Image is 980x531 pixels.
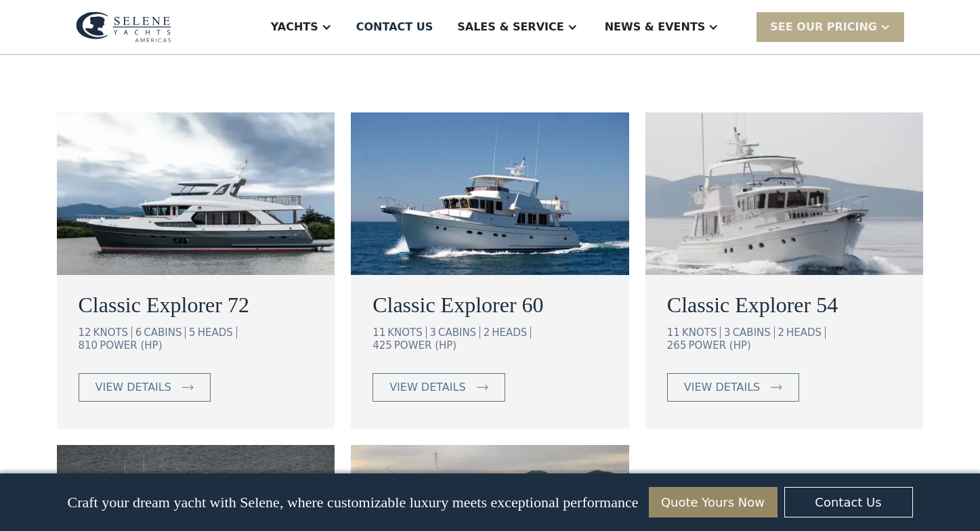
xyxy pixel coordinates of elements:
[667,339,687,352] div: 265
[605,19,706,35] div: News & EVENTS
[79,326,91,339] div: 12
[93,326,132,339] div: KNOTS
[771,385,782,390] img: icon
[271,19,318,35] div: Yachts
[645,112,924,275] img: long range motor yachts
[100,339,162,352] div: POWER (HP)
[394,339,456,352] div: POWER (HP)
[786,326,826,339] div: HEADS
[724,326,731,339] div: 3
[79,289,314,321] a: Classic Explorer 72
[189,326,196,339] div: 5
[757,12,904,41] div: SEE Our Pricing
[770,19,877,35] div: SEE Our Pricing
[667,326,680,339] div: 11
[492,326,531,339] div: HEADS
[733,326,775,339] div: CABINS
[484,326,490,339] div: 2
[667,289,902,321] a: Classic Explorer 54
[144,326,186,339] div: CABINS
[57,112,335,275] img: long range motor yachts
[457,19,563,35] div: Sales & Service
[389,379,465,396] div: view details
[682,326,721,339] div: KNOTS
[135,326,142,339] div: 6
[688,339,750,352] div: POWER (HP)
[372,289,608,321] a: Classic Explorer 60
[76,12,171,43] img: logo
[684,379,760,396] div: view details
[372,326,385,339] div: 11
[356,19,433,35] div: Contact US
[79,339,98,352] div: 810
[79,373,211,402] a: view details
[67,494,638,511] p: Craft your dream yacht with Selene, where customizable luxury meets exceptional performance
[667,373,799,402] a: view details
[777,326,784,339] div: 2
[372,339,392,352] div: 425
[429,326,436,339] div: 3
[351,112,629,275] img: long range motor yachts
[95,379,171,396] div: view details
[198,326,237,339] div: HEADS
[387,326,426,339] div: KNOTS
[182,385,194,390] img: icon
[784,487,913,517] a: Contact Us
[372,373,505,402] a: view details
[649,487,777,517] a: Quote Yours Now
[477,385,488,390] img: icon
[438,326,480,339] div: CABINS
